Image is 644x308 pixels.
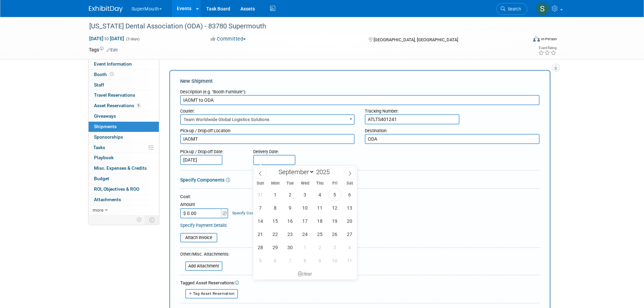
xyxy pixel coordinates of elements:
[94,103,141,108] span: Asset Reservations
[93,145,105,150] span: Tasks
[94,176,109,181] span: Budget
[284,228,297,241] span: September 23, 2025
[94,197,121,202] span: Attachments
[89,163,159,173] a: Misc. Expenses & Credits
[89,90,159,100] a: Travel Reservations
[180,202,229,208] div: Amount
[254,254,267,267] span: October 5, 2025
[180,194,540,200] div: Cost:
[284,254,297,267] span: October 7, 2025
[343,254,356,267] span: October 11, 2025
[253,268,357,280] div: clear
[180,251,230,259] div: Other/Misc. Attachments:
[313,228,327,241] span: September 25, 2025
[89,174,159,184] a: Budget
[312,181,327,186] span: Thu
[276,168,314,176] select: Month
[533,36,540,42] img: Format-Inperson.png
[89,195,159,205] a: Attachments
[89,205,159,215] a: more
[343,214,356,228] span: September 20, 2025
[284,241,297,254] span: September 30, 2025
[89,59,159,69] a: Event Information
[106,48,118,52] a: Edit
[180,78,540,85] div: New Shipment
[94,92,135,98] span: Travel Reservations
[145,215,159,224] td: Toggle Event Tabs
[328,201,341,214] span: September 12, 2025
[284,214,297,228] span: September 16, 2025
[313,214,327,228] span: September 18, 2025
[254,188,267,201] span: August 31, 2025
[89,46,118,53] td: Tags
[343,201,356,214] span: September 13, 2025
[269,214,282,228] span: September 15, 2025
[328,228,341,241] span: September 26, 2025
[313,188,327,201] span: September 4, 2025
[313,241,327,254] span: October 2, 2025
[89,132,159,142] a: Sponsorships
[136,103,141,108] span: 9
[314,168,335,176] input: Year
[365,125,540,134] div: Destination:
[269,254,282,267] span: October 6, 2025
[328,254,341,267] span: October 10, 2025
[89,70,159,80] a: Booth
[94,155,114,160] span: Playbook
[87,20,517,32] div: [US_STATE] Dental Association (ODA) - 83780 Supermouth
[93,207,103,213] span: more
[4,3,350,9] body: Rich Text Area. Press ALT-0 for help.
[185,289,238,298] button: Tag Asset Reservation
[94,186,139,192] span: ROI, Objectives & ROO
[313,254,327,267] span: October 9, 2025
[125,37,140,41] span: (3 days)
[181,115,354,124] span: Team Worldwide Global Logistics Solutions
[328,188,341,201] span: September 5, 2025
[94,165,147,171] span: Misc. Expenses & Credits
[253,146,335,155] div: Delivery Date:
[193,291,235,296] span: Tag Asset Reservation
[299,241,312,254] span: October 1, 2025
[94,134,123,140] span: Sponsorships
[284,188,297,201] span: September 2, 2025
[180,223,227,228] a: Specify Payment Details
[180,125,355,134] div: Pick-up / Drop-off Location:
[299,254,312,267] span: October 8, 2025
[496,3,527,15] a: Search
[232,211,268,215] a: Specify Cost Center
[327,181,342,186] span: Fri
[365,105,540,114] div: Tracking Number:
[89,111,159,121] a: Giveaways
[208,35,248,43] button: Committed
[299,214,312,228] span: September 17, 2025
[283,181,297,186] span: Tue
[89,184,159,194] a: ROI, Objectives & ROO
[328,241,341,254] span: October 3, 2025
[297,181,312,186] span: Wed
[343,188,356,201] span: September 6, 2025
[180,105,355,114] div: Courier:
[103,36,110,41] span: to
[284,201,297,214] span: September 9, 2025
[94,72,115,77] span: Booth
[299,228,312,241] span: September 24, 2025
[254,228,267,241] span: September 21, 2025
[180,146,243,155] div: Pick-up / Drop-off Date:
[94,113,116,119] span: Giveaways
[299,201,312,214] span: September 10, 2025
[313,201,327,214] span: September 11, 2025
[269,228,282,241] span: September 22, 2025
[254,241,267,254] span: September 28, 2025
[541,37,557,42] div: In-Person
[89,80,159,90] a: Staff
[538,46,556,50] div: Event Rating
[487,35,557,45] div: Event Format
[536,2,549,15] img: Samantha Meyers
[505,6,521,11] span: Search
[180,114,355,125] span: Team Worldwide Global Logistics Solutions
[269,188,282,201] span: September 1, 2025
[94,61,132,67] span: Event Information
[269,241,282,254] span: September 29, 2025
[374,37,458,42] span: [GEOGRAPHIC_DATA], [GEOGRAPHIC_DATA]
[253,181,268,186] span: Sun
